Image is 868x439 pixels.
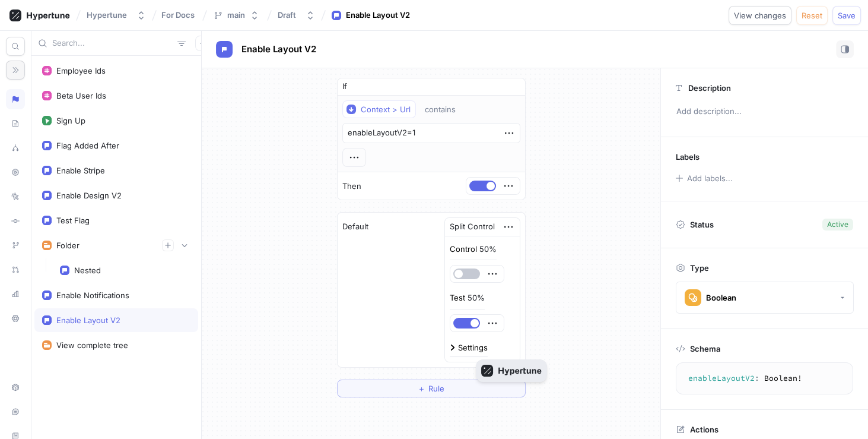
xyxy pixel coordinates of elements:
[672,170,736,186] button: Add labels...
[227,10,245,20] div: main
[6,211,25,231] div: Diff
[342,81,347,93] p: If
[56,340,128,350] div: View complete tree
[827,219,848,230] div: Active
[802,12,822,19] span: Reset
[6,235,25,255] div: Branches
[419,100,473,118] button: contains
[458,344,488,352] div: Settings
[688,83,731,93] p: Description
[6,113,25,134] div: Schema
[6,162,25,182] div: Preview
[56,191,122,200] div: Enable Design V2
[56,66,106,75] div: Employee Ids
[56,241,80,250] div: Folder
[479,245,497,253] div: 50%
[56,290,129,300] div: Enable Notifications
[6,308,25,329] div: Settings
[796,6,828,25] button: Reset
[681,368,848,389] textarea: enableLayoutV2: Boolean!
[273,5,320,25] button: Draft
[832,6,861,25] button: Save
[56,91,106,100] div: Beta User Ids
[450,292,465,304] p: Test
[690,216,714,233] p: Status
[342,123,520,143] textarea: enableLayoutV2=1
[6,89,25,109] div: Logic
[838,12,856,19] span: Save
[361,105,411,115] div: Context > Url
[450,244,477,255] p: Control
[425,105,456,115] div: contains
[6,402,25,422] div: Live chat
[6,377,25,397] div: Setup
[337,380,526,397] button: ＋Rule
[342,221,368,233] p: Default
[56,216,90,225] div: Test Flag
[82,5,151,25] button: Hypertune
[241,45,316,54] span: Enable Layout V2
[87,10,127,20] div: Hypertune
[56,315,120,325] div: Enable Layout V2
[729,6,791,25] button: View changes
[208,5,264,25] button: main
[468,294,485,302] div: 50%
[278,10,296,20] div: Draft
[6,284,25,304] div: Analytics
[690,263,709,273] p: Type
[56,166,105,175] div: Enable Stripe
[687,175,733,182] div: Add labels...
[342,100,416,118] button: Context > Url
[52,37,173,49] input: Search...
[161,11,195,19] span: For Docs
[734,12,786,19] span: View changes
[74,266,101,275] div: Nested
[676,152,700,162] p: Labels
[450,221,495,233] div: Split Control
[342,181,361,192] p: Then
[346,10,410,21] div: Enable Layout V2
[671,102,858,122] p: Add description...
[428,385,444,392] span: Rule
[6,187,25,207] div: Logs
[56,116,85,125] div: Sign Up
[676,282,854,314] button: Boolean
[56,141,119,150] div: Flag Added After
[6,138,25,158] div: Splits
[690,344,720,353] p: Schema
[6,260,25,280] div: Pull requests
[706,293,736,303] div: Boolean
[418,385,425,392] span: ＋
[690,425,718,434] p: Actions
